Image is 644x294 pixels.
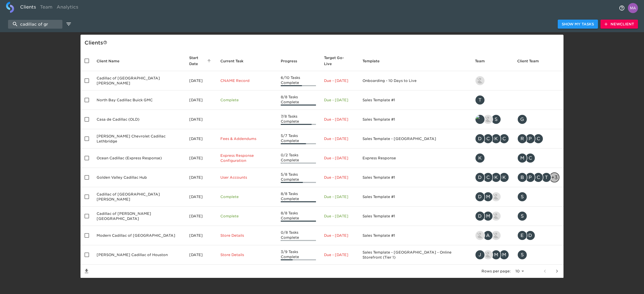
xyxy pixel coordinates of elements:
span: This is the next Task in this Hub that should be completed [220,58,244,64]
p: Fees & Addendums [220,136,273,141]
p: Due - [DATE] [324,175,354,180]
div: T [541,172,551,182]
button: next page [551,265,563,277]
td: Express Response [358,149,471,168]
img: logo [6,2,14,13]
td: [DATE] [185,207,216,226]
div: D [525,230,535,240]
div: J [475,250,485,260]
td: [DATE] [185,168,216,187]
p: Due - [DATE] [324,136,354,141]
td: Ocean Cadillac (Express Response) [93,149,185,168]
div: T [475,95,485,105]
span: Template [363,58,386,64]
div: efloropoulos@modernauto.com, dgregory@modernauto.com [517,230,559,240]
td: 0/2 Tasks Complete [277,149,320,168]
td: 6/10 Tasks Complete [277,71,320,90]
td: 0/8 Tasks Complete [277,226,320,245]
img: kevin.lo@roadster.com [475,76,485,85]
div: B [517,172,527,182]
table: enhanced table [80,51,563,278]
input: search [8,20,62,29]
button: NewClient [600,20,638,29]
td: [DATE] [185,110,216,129]
div: Client s [85,39,561,47]
td: 8/8 Tasks Complete [277,187,320,207]
div: M [517,153,527,163]
div: M [483,211,493,221]
div: danny@roadster.com, cassie.campbell@roadster.com, kevin.dodt@roadster.com, clayton.mandel@roadste... [475,134,509,144]
td: 5/8 Tasks Complete [277,168,320,187]
span: Client Name [97,58,126,64]
div: Ben.Freedman@Morries.com, pete.hyland@morries.com, cathy.wilsey@morries.com, tony.troussov@morrie... [517,172,559,182]
span: Start Date [189,55,212,67]
td: Cadillac of [GEOGRAPHIC_DATA][PERSON_NAME] [93,71,185,90]
img: nikko.foster@roadster.com [492,192,501,201]
div: D [475,192,485,202]
div: S [517,250,527,260]
td: Sales Template #1 [358,110,471,129]
div: D [475,134,485,144]
td: 5/7 Tasks Complete [277,129,320,149]
p: Complete [220,194,273,199]
span: Team [475,58,491,64]
td: [DATE] [185,90,216,110]
p: Complete [220,214,273,219]
td: Onboarding - 10 Days to Live [358,71,471,90]
div: S [517,192,527,202]
span: Calculated based on the start date and the duration of all Tasks contained in this Hub. [324,55,348,67]
p: Due - [DATE] [324,233,354,238]
td: 7/8 Tasks Complete [277,110,320,129]
p: CNAME Record [220,78,273,83]
div: C [483,172,493,182]
td: [DATE] [185,245,216,265]
div: E [517,230,527,240]
div: grega@casacars.com [517,114,559,124]
td: Sales Template #1 [358,168,471,187]
td: Golden Valley Cadillac Hub [93,168,185,187]
td: [DATE] [185,129,216,149]
div: P [525,172,535,182]
div: K [491,172,501,182]
p: Store Details [220,252,273,257]
div: kevin.lo@roadster.com [475,76,509,86]
span: Client Team [517,58,545,64]
td: [DATE] [185,71,216,90]
div: smorell@sewell.com [517,250,559,260]
div: lowell@roadster.com, allison.beeler@roadster.com, kevin.lo@roadster.com [475,230,509,240]
p: Due - [DATE] [324,194,354,199]
a: Clients [18,2,38,14]
td: 8/8 Tasks Complete [277,90,320,110]
div: C [533,172,543,182]
img: lowell@roadster.com [475,231,485,240]
td: Sales Template #1 [358,187,471,207]
p: Due - [DATE] [324,214,354,219]
img: nikko.foster@roadster.com [492,212,501,221]
td: 8/8 Tasks Complete [277,207,320,226]
p: Store Details [220,233,273,238]
button: Show My Tasks [558,20,598,29]
img: tyler@roadster.com [475,115,485,124]
a: Team [38,2,55,14]
td: 3/9 Tasks Complete [277,245,320,265]
p: Due - [DATE] [324,97,354,103]
p: Due - [DATE] [324,117,354,122]
div: kevin.dodt@roadster.com [475,153,509,163]
span: New Client [605,21,634,27]
td: North Bay Cadillac Buick GMC [93,90,185,110]
div: M [491,250,501,260]
div: K [499,172,509,182]
div: tracy@roadster.com [475,95,509,105]
div: D [475,211,485,221]
div: C [483,134,493,144]
div: justin.gervais@roadster.com, nikko.foster@roadster.com, matthew.young@roadster.com, madison.polle... [475,250,509,260]
div: ryan.christie@murraychev.com, peter.watson@murraychev.com, chris.murray@murraychev.com [517,134,559,144]
div: S [517,211,527,221]
div: matthew.waterman@roadster.com, caimen.dennis@roadster.com [517,153,559,163]
div: danny@roadster.com, mark.wallace@roadster.com, nikko.foster@roadster.com [475,192,509,202]
button: Save List [80,265,93,277]
button: notifications [616,2,628,14]
svg: This is a list of all of your clients and clients shared with you [103,40,107,44]
span: Current Task [220,58,250,64]
p: Complete [220,97,273,103]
